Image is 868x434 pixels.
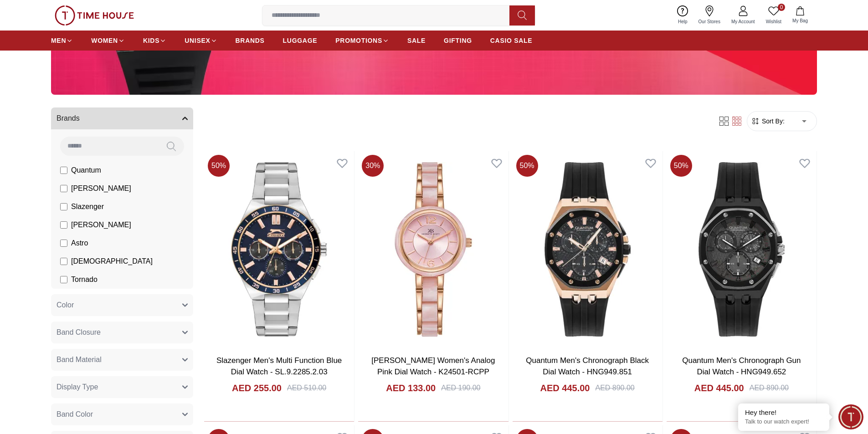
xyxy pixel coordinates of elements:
[751,117,785,126] button: Sort By:
[516,155,538,177] span: 50 %
[232,382,282,394] h4: AED 255.00
[143,32,166,49] a: KIDS
[236,36,265,45] span: BRANDS
[358,151,508,347] img: Kenneth Scott Women's Analog Pink Dial Watch - K24501-RCPP
[60,240,67,247] input: Astro
[56,409,93,420] span: Band Color
[760,4,787,27] a: 0Wishlist
[695,18,724,25] span: Our Stores
[204,151,354,347] img: Slazenger Men's Multi Function Blue Dial Watch - SL.9.2285.2.03
[60,167,67,174] input: Quantum
[674,18,691,25] span: Help
[51,36,66,45] span: MEN
[490,32,533,49] a: CASIO SALE
[760,117,785,126] span: Sort By:
[386,382,436,394] h4: AED 133.00
[71,201,104,212] span: Slazenger
[335,32,389,49] a: PROMOTIONS
[55,5,134,26] img: ...
[682,356,801,377] a: Quantum Men's Chronograph Gun Dial Watch - HNG949.652
[441,383,480,393] div: AED 190.00
[143,36,159,45] span: KIDS
[60,276,67,283] input: Tornado
[71,256,153,267] span: [DEMOGRAPHIC_DATA]
[362,155,384,177] span: 30 %
[60,185,67,192] input: [PERSON_NAME]
[287,383,326,393] div: AED 510.00
[673,4,693,27] a: Help
[335,36,382,45] span: PROMOTIONS
[71,238,88,249] span: Astro
[762,18,785,25] span: Wishlist
[407,32,426,49] a: SALE
[787,5,813,26] button: My Bag
[91,36,118,45] span: WOMEN
[71,165,101,176] span: Quantum
[789,17,812,24] span: My Bag
[51,32,73,49] a: MEN
[208,155,230,177] span: 50 %
[407,36,426,45] span: SALE
[91,32,125,49] a: WOMEN
[694,382,744,394] h4: AED 445.00
[236,32,265,49] a: BRANDS
[670,155,692,177] span: 50 %
[51,349,193,371] button: Band Material
[56,327,101,338] span: Band Closure
[71,274,98,285] span: Tornado
[56,382,98,393] span: Display Type
[51,403,193,425] button: Band Color
[513,151,663,347] img: Quantum Men's Chronograph Black Dial Watch - HNG949.851
[185,32,217,49] a: UNISEX
[595,383,634,393] div: AED 890.00
[745,408,822,417] div: Hey there!
[60,258,67,265] input: [DEMOGRAPHIC_DATA]
[56,113,80,124] span: Brands
[371,356,495,377] a: [PERSON_NAME] Women's Analog Pink Dial Watch - K24501-RCPP
[60,221,67,229] input: [PERSON_NAME]
[216,356,342,377] a: Slazenger Men's Multi Function Blue Dial Watch - SL.9.2285.2.03
[56,300,74,311] span: Color
[745,418,822,426] p: Talk to our watch expert!
[71,183,131,194] span: [PERSON_NAME]
[51,294,193,316] button: Color
[667,151,817,347] img: Quantum Men's Chronograph Gun Dial Watch - HNG949.652
[51,107,193,129] button: Brands
[51,376,193,398] button: Display Type
[56,354,102,365] span: Band Material
[283,32,318,49] a: LUGGAGE
[185,36,210,45] span: UNISEX
[526,356,649,377] a: Quantum Men's Chronograph Black Dial Watch - HNG949.851
[540,382,590,394] h4: AED 445.00
[490,36,533,45] span: CASIO SALE
[750,383,789,393] div: AED 890.00
[444,32,472,49] a: GIFTING
[838,404,863,429] div: Chat Widget
[444,36,472,45] span: GIFTING
[51,322,193,343] button: Band Closure
[71,220,131,230] span: [PERSON_NAME]
[283,36,318,45] span: LUGGAGE
[778,4,785,11] span: 0
[693,4,726,27] a: Our Stores
[728,18,759,25] span: My Account
[60,203,67,210] input: Slazenger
